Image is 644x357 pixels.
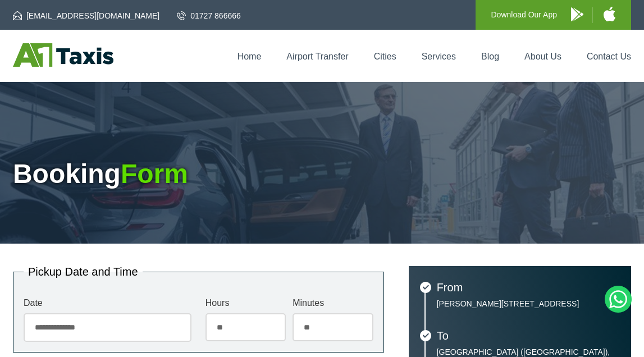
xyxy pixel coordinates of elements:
[524,52,561,61] a: About Us
[481,52,499,61] a: Blog
[24,266,143,277] legend: Pickup Date and Time
[13,161,631,187] h1: Booking
[491,8,558,22] p: Download Our App
[587,52,631,61] a: Contact Us
[374,52,396,61] a: Cities
[286,52,348,61] a: Airport Transfer
[571,7,583,21] img: A1 Taxis Android App
[13,10,159,21] a: [EMAIL_ADDRESS][DOMAIN_NAME]
[604,7,615,21] img: A1 Taxis iPhone App
[205,299,286,308] label: Hours
[293,299,373,308] label: Minutes
[437,282,620,293] h3: From
[13,43,113,67] img: A1 Taxis St Albans LTD
[121,159,188,189] span: Form
[24,299,191,308] label: Date
[177,10,241,21] a: 01727 866666
[437,299,620,309] p: [PERSON_NAME][STREET_ADDRESS]
[237,52,262,61] a: Home
[422,52,456,61] a: Services
[437,330,620,341] h3: To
